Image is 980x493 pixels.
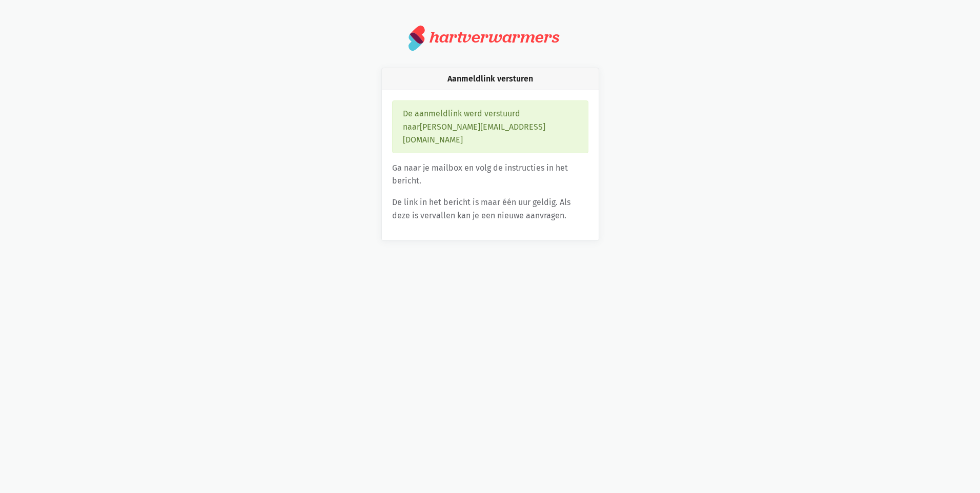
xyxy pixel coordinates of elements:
[392,100,588,153] div: De aanmeldlink werd verstuurd naar [PERSON_NAME][EMAIL_ADDRESS][DOMAIN_NAME]
[392,161,588,188] p: Ga naar je mailbox en volg de instructies in het bericht.
[409,25,425,51] img: logo.svg
[392,196,588,222] p: De link in het bericht is maar één uur geldig. Als deze is vervallen kan je een nieuwe aanvragen.
[409,25,571,51] a: hartverwarmers
[382,68,599,90] div: Aanmeldlink versturen
[430,28,559,47] div: hartverwarmers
